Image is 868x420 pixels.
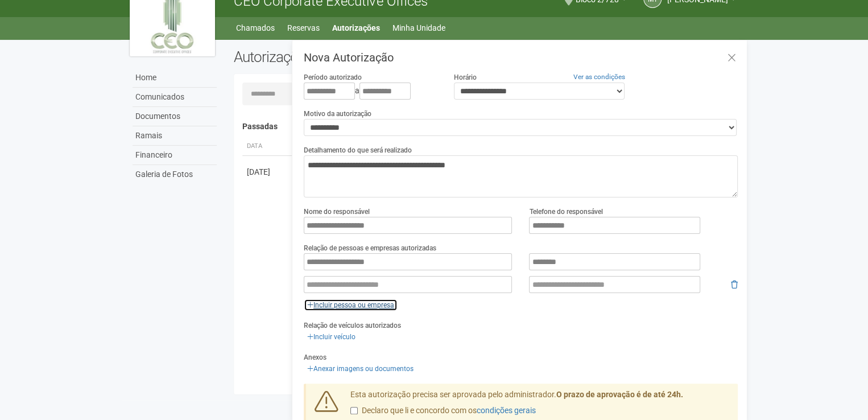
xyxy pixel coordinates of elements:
label: Nome do responsável [304,207,370,217]
a: Reservas [287,20,320,36]
a: Galeria de Fotos [133,165,217,184]
label: Relação de veículos autorizados [304,320,401,331]
a: Financeiro [133,146,217,165]
label: Detalhamento do que será realizado [304,145,412,155]
div: [DATE] [247,166,289,178]
label: Relação de pessoas e empresas autorizadas [304,243,436,253]
h4: Passadas [242,122,730,131]
label: Declaro que li e concordo com os [350,405,536,417]
input: Declaro que li e concordo com oscondições gerais [350,407,358,414]
a: Incluir pessoa ou empresa [304,299,398,311]
label: Período autorizado [304,72,362,83]
i: Remover [731,281,738,289]
a: Autorizações [332,20,380,36]
label: Horário [454,72,477,83]
a: Incluir veículo [304,331,359,343]
h3: Nova Autorização [304,52,738,63]
a: Comunicados [133,88,217,107]
a: Documentos [133,107,217,126]
a: Chamados [236,20,275,36]
label: Anexos [304,352,326,363]
a: Ver as condições [573,73,625,81]
th: Data [242,137,294,156]
a: Anexar imagens ou documentos [304,363,417,375]
a: Minha Unidade [392,20,445,36]
label: Telefone do responsável [529,207,602,217]
a: Ramais [133,126,217,146]
div: a [304,83,437,100]
a: Home [133,68,217,88]
a: condições gerais [477,406,536,415]
strong: O prazo de aprovação é de até 24h. [556,390,683,399]
h2: Autorizações [234,48,477,65]
label: Motivo da autorização [304,109,371,119]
